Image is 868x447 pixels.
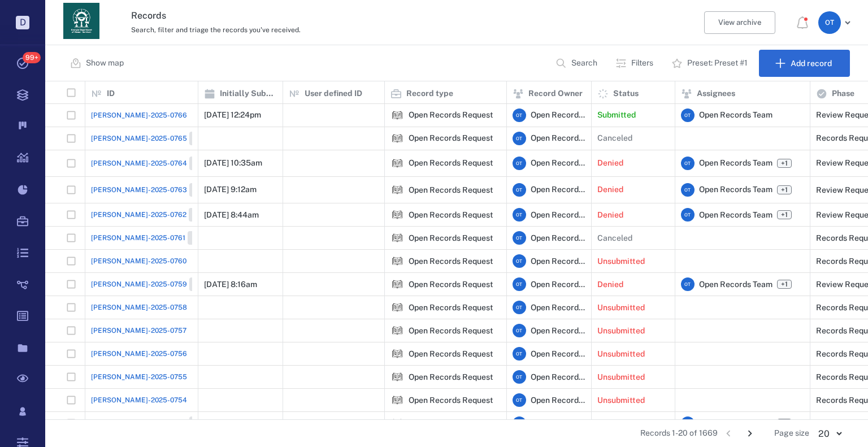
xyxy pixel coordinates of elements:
span: Open Records Team [531,349,585,360]
div: Open Records Request [390,277,404,291]
span: Closed [192,159,218,168]
a: [PERSON_NAME]-2025-0760 [91,256,186,266]
div: Open Records Request [390,183,404,197]
div: Open Records Request [390,132,404,145]
span: Open Records Team [531,210,585,221]
p: [DATE] 12:24pm [204,110,261,121]
span: +1 [777,280,792,289]
p: Initially Submitted Date [220,88,277,99]
p: Unsubmitted [597,349,645,360]
div: Open Records Request [390,301,404,314]
div: Open Records Request [390,254,404,268]
div: Open Records Request [409,111,493,119]
a: [PERSON_NAME]-2025-0762Closed [91,208,220,222]
p: Preset: Preset #1 [687,58,748,69]
div: O T [513,132,526,145]
span: Open Records Team [531,279,585,290]
button: Show map [63,50,133,77]
div: Open Records Request [409,396,493,405]
span: [PERSON_NAME]-2025-0756 [91,349,187,359]
div: Open Records Request [390,157,404,170]
div: Open Records Request [409,211,493,219]
a: [PERSON_NAME]-2025-0757 [91,326,186,336]
span: [PERSON_NAME]-2025-0758 [91,302,187,313]
p: Unsubmitted [597,302,645,314]
p: Submitted [597,110,636,121]
div: Open Records Request [390,370,404,384]
a: [PERSON_NAME]-2025-0763Closed [91,183,220,197]
div: O T [818,11,841,34]
span: +1 [779,280,790,289]
a: [PERSON_NAME]-2025-0766 [91,110,187,120]
button: Search [549,50,606,77]
p: Denied [597,158,623,169]
span: +1 [779,210,790,220]
p: User defined ID [305,88,362,99]
button: View archive [704,11,775,34]
p: Phase [832,88,854,99]
img: icon Open Records Request [390,132,404,145]
div: O T [513,157,526,170]
p: Unsubmitted [597,372,645,383]
span: Open Records Team [699,279,772,290]
div: O T [513,347,526,361]
span: Open Records Team [531,184,585,196]
div: O T [513,183,526,197]
p: ID [107,88,115,99]
span: Closed [191,210,218,220]
a: Go home [63,3,99,43]
p: [DATE] 11:56am [204,418,261,429]
p: D [16,16,29,29]
span: Open Records Team [531,326,585,337]
p: [DATE] 10:35am [204,158,262,169]
div: O T [513,301,526,314]
div: Open Records Request [409,159,493,167]
div: O T [681,416,695,430]
p: Denied [597,184,623,196]
div: Open Records Request [409,234,493,242]
div: 20 [809,427,850,440]
span: [PERSON_NAME]-2025-0763 [91,185,187,195]
button: Filters [609,50,662,77]
p: Show map [86,58,124,69]
div: O T [513,208,526,222]
span: Open Records Team [531,110,585,121]
div: O T [513,370,526,384]
img: icon Open Records Request [390,254,404,268]
span: Open Records Team [699,210,772,221]
a: [PERSON_NAME]-2025-0754 [91,395,187,405]
span: +1 [777,185,792,194]
p: Denied [597,418,623,429]
a: [PERSON_NAME]-2025-0765Closed [91,132,220,145]
div: O T [681,109,695,122]
div: Open Records Request [409,350,493,358]
span: 99+ [23,52,41,63]
div: O T [513,231,526,245]
a: [PERSON_NAME]-2025-0753Closed [91,416,220,430]
span: Search, filter and triage the records you've received. [131,26,301,34]
img: icon Open Records Request [390,347,404,361]
img: icon Open Records Request [390,416,404,430]
span: Open Records Team [531,395,585,406]
img: icon Open Records Request [390,393,404,407]
div: Open Records Request [390,393,404,407]
span: Closed [190,233,216,243]
h3: Records [131,9,573,23]
p: [DATE] 8:44am [204,210,259,221]
img: icon Open Records Request [390,157,404,170]
img: icon Open Records Request [390,324,404,337]
img: icon Open Records Request [390,183,404,197]
span: +1 [777,210,792,219]
span: [PERSON_NAME]-2025-0765 [91,133,187,144]
span: Open Records Team [699,158,772,169]
span: Open Records Team [531,256,585,267]
div: O T [681,183,695,197]
p: Unsubmitted [597,326,645,337]
p: [DATE] 8:16am [204,279,257,290]
img: icon Open Records Request [390,231,404,245]
a: [PERSON_NAME]-2025-0761Closed [91,231,219,245]
p: Filters [631,58,653,69]
img: Georgia Department of Human Services logo [63,3,99,39]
